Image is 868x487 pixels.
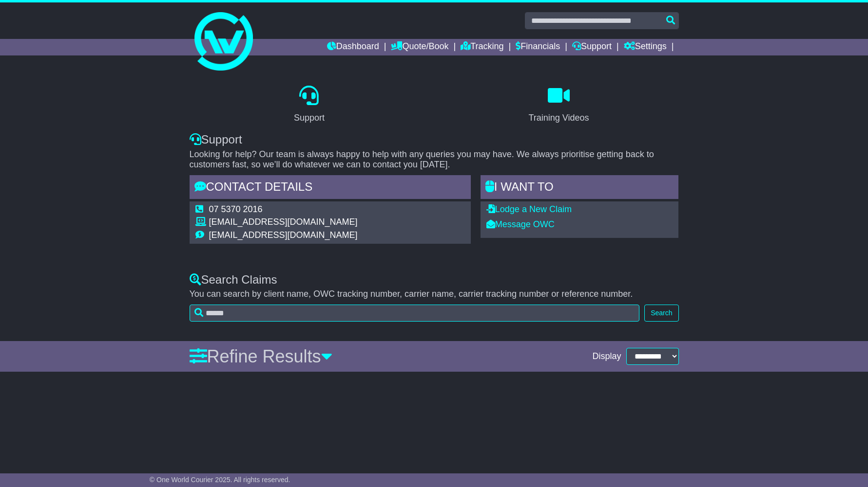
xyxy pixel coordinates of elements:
a: Quote/Book [391,39,448,55]
a: Support [288,82,331,128]
button: Search [644,305,678,322]
span: © One World Courier 2025. All rights reserved. [150,476,290,484]
a: Message OWC [486,219,555,229]
a: Refine Results [190,346,332,366]
div: Search Claims [190,273,679,287]
div: Contact Details [190,175,471,201]
td: 07 5370 2016 [209,204,358,217]
div: I WANT to [481,175,679,201]
td: [EMAIL_ADDRESS][DOMAIN_NAME] [209,217,358,230]
div: Support [190,133,679,147]
p: Looking for help? Our team is always happy to help with any queries you may have. We always prior... [190,149,679,170]
p: You can search by client name, OWC tracking number, carrier name, carrier tracking number or refe... [190,289,679,300]
a: Lodge a New Claim [486,204,572,214]
div: Training Videos [528,111,589,125]
span: Display [592,351,621,362]
a: Financials [516,39,560,55]
div: Support [294,111,325,125]
a: Tracking [461,39,503,55]
a: Settings [624,39,667,55]
a: Training Videos [522,82,595,128]
td: [EMAIL_ADDRESS][DOMAIN_NAME] [209,230,358,241]
a: Dashboard [327,39,379,55]
a: Support [572,39,612,55]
